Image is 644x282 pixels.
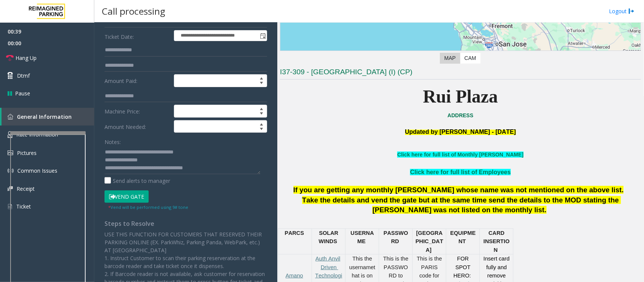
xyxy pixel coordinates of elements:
h4: Steps to Resolve [105,220,267,227]
label: Amount Needed: [103,120,172,133]
span: CARD INSERTION [484,230,510,253]
h3: Call processing [98,2,169,20]
img: 'icon' [8,186,13,191]
span: EQUIPMENT [450,230,476,244]
label: Map [440,53,460,64]
a: Auth Anvil [315,256,340,262]
span: General Information [17,113,72,120]
span: If you are getting any monthly [PERSON_NAME] whose name was not mentioned on the above list. [294,186,624,194]
a: Click here for full list of Employees [410,169,511,175]
label: Ticket Date: [103,30,172,41]
span: PASSWOR [384,230,408,244]
a: ADDRESS [447,112,473,118]
span: This the username [349,256,374,270]
img: 'icon' [8,203,12,210]
img: 'icon' [8,168,14,174]
span: Toggle popup [258,31,267,41]
span: [GEOGRAPHIC_DATA] [416,230,443,253]
span: PARCS [285,230,304,236]
label: Send alerts to manager [105,177,170,185]
button: Vend Gate [105,190,149,203]
img: 'icon' [8,150,13,155]
span: Pause [15,89,30,97]
img: 'icon' [8,131,12,138]
label: CAM [460,53,481,64]
a: Click here for full list of Monthly [PERSON_NAME] [397,152,523,158]
small: Vend will be performed using 9# tone [108,204,188,210]
span: Decrease value [256,81,267,87]
span: D [395,238,399,244]
a: Amano [286,273,303,279]
span: Increase value [256,105,267,111]
span: Decrease value [256,127,267,133]
h3: I37-309 - [GEOGRAPHIC_DATA] (I) (CP) [280,67,641,80]
span: FOR SPOT HERO: [453,256,472,279]
span: . [545,206,547,214]
span: SOLAR WINDS [319,230,340,244]
label: Machine Price: [103,105,172,118]
span: Hang Up [15,54,37,62]
a: Logout [609,7,635,15]
img: logout [629,7,635,15]
a: General Information [2,108,94,126]
label: Amount Paid: [103,74,172,87]
span: USERNAME [350,230,374,244]
span: Updated by [PERSON_NAME] - [DATE] [405,129,516,135]
b: Rui Plaza [423,86,498,106]
img: 'icon' [8,114,13,120]
span: Decrease value [256,111,267,117]
span: Take the details and vend the gate but at the same time send the details to the MOD stating the [... [302,196,621,214]
span: Increase value [256,75,267,81]
span: Increase value [256,121,267,127]
label: Notes: [105,135,121,146]
span: Dtmf [17,72,30,80]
